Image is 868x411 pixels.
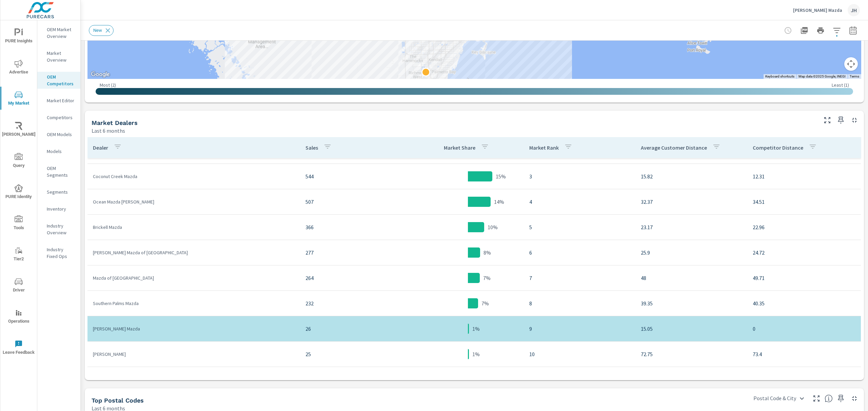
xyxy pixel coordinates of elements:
p: OEM Models [47,131,75,138]
div: JH [848,4,860,16]
p: 366 [305,223,407,231]
p: 15.05 [641,325,742,333]
span: Advertise [2,60,35,76]
div: Market Editor [37,95,80,106]
p: Industry Overview [47,222,75,236]
p: Market Share [444,144,475,151]
p: Average Customer Distance [641,144,707,151]
p: 48 [641,274,742,282]
p: Most ( 2 ) [100,82,116,88]
p: OEM Segments [47,165,75,178]
span: My Market [2,91,35,107]
div: Competitors [37,112,80,123]
div: nav menu [0,20,37,363]
div: Postal Code & City [749,392,808,404]
p: Mazda of [GEOGRAPHIC_DATA] [93,275,295,281]
p: [PERSON_NAME] [93,351,295,358]
p: Inventory [47,205,75,212]
p: 39.35 [641,299,742,307]
p: Market Editor [47,97,75,104]
p: 24.72 [753,248,855,257]
span: Save this to your personalized report [835,115,846,126]
span: Map data ©2025 Google, INEGI [798,74,846,78]
div: Inventory [37,204,80,214]
p: 1% [472,325,480,333]
p: 7% [483,274,491,282]
p: 5 [529,223,630,231]
p: 9 [529,325,630,333]
button: Map camera controls [844,57,858,71]
div: New [89,25,114,36]
p: 1% [472,350,480,358]
p: Models [47,148,75,155]
p: Southern Palms Mazda [93,300,295,307]
span: Tier2 [2,246,35,263]
div: Industry Fixed Ops [37,244,80,261]
p: 26 [305,325,407,333]
span: [PERSON_NAME] [2,122,35,138]
div: OEM Competitors [37,72,80,89]
p: Brickell Mazda [93,224,295,231]
p: Sales [305,144,318,151]
span: Driver [2,278,35,294]
span: Tools [2,215,35,232]
button: Select Date Range [846,24,860,37]
p: 3 [529,172,630,180]
span: Save this to your personalized report [835,393,846,404]
span: PURE Identity [2,184,35,201]
p: Ocean Mazda [PERSON_NAME] [93,198,295,205]
p: 7 [529,274,630,282]
div: Market Overview [37,48,80,65]
p: Competitor Distance [753,144,803,151]
p: 8 [529,299,630,307]
p: 10 [529,350,630,358]
button: Minimize Widget [849,115,860,126]
p: 32.37 [641,198,742,206]
p: OEM Market Overview [47,26,75,40]
p: Segments [47,189,75,195]
p: 25.9 [641,248,742,257]
p: 73.4 [753,350,855,358]
img: Google [89,70,112,79]
p: 232 [305,299,407,307]
div: Segments [37,187,80,197]
p: 22.96 [753,223,855,231]
p: 23.17 [641,223,742,231]
p: 264 [305,274,407,282]
p: 8% [484,248,491,257]
div: OEM Market Overview [37,24,80,41]
p: 14% [494,198,504,206]
p: Coconut Creek Mazda [93,173,295,180]
button: Apply Filters [830,24,844,37]
span: Query [2,153,35,170]
p: OEM Competitors [47,73,75,87]
span: Top Postal Codes shows you how you rank, in terms of sales, to other dealerships in your market. ... [825,394,833,403]
a: Open this area in Google Maps (opens a new window) [89,70,112,79]
p: 6 [529,248,630,257]
span: Operations [2,309,35,325]
p: 277 [305,248,407,257]
p: 7% [481,299,489,307]
p: 12.31 [753,172,855,180]
div: OEM Models [37,129,80,139]
p: [PERSON_NAME] Mazda [793,7,842,13]
p: 544 [305,172,407,180]
p: Dealer [93,144,108,151]
p: 40.35 [753,299,855,307]
button: Keyboard shortcuts [765,74,794,79]
p: 4 [529,198,630,206]
p: Last 6 months [92,127,125,135]
p: 0 [753,325,855,333]
a: Terms (opens in new tab) [850,74,859,78]
div: Industry Overview [37,221,80,238]
p: Market Rank [529,144,559,151]
p: Industry Fixed Ops [47,246,75,260]
button: Minimize Widget [849,393,860,404]
p: 15.82 [641,172,742,180]
p: [PERSON_NAME] Mazda of [GEOGRAPHIC_DATA] [93,249,295,256]
div: Models [37,146,80,156]
p: 507 [305,198,407,206]
button: Print Report [814,24,827,37]
span: New [89,28,106,33]
p: Competitors [47,114,75,121]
